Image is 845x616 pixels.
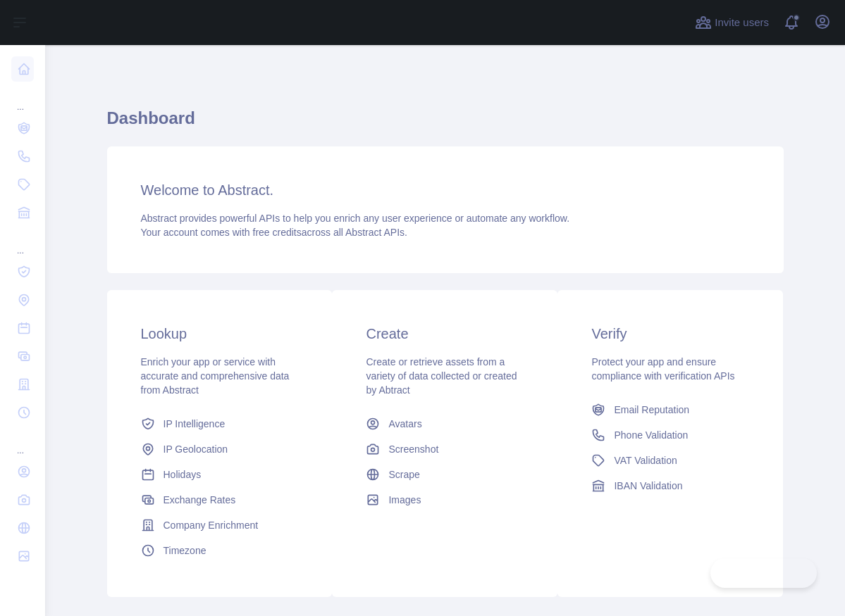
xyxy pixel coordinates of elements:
span: Avatars [388,417,421,431]
a: Screenshot [360,436,529,462]
a: IP Intelligence [135,411,304,436]
a: IBAN Validation [586,473,755,498]
a: Phone Validation [586,422,755,448]
a: Company Enrichment [135,513,304,538]
span: Phone Validation [614,428,688,442]
div: ... [11,428,34,456]
span: Screenshot [388,442,438,456]
a: VAT Validation [586,448,755,473]
span: Timezone [164,543,206,558]
span: IBAN Validation [614,479,682,493]
span: Images [388,493,421,507]
a: Avatars [360,411,529,436]
span: Email Reputation [614,403,689,417]
button: Invite users [692,11,772,34]
a: Holidays [135,462,304,487]
a: Images [360,487,529,513]
span: VAT Validation [614,453,677,467]
span: Company Enrichment [164,518,259,532]
div: ... [11,84,34,113]
span: Abstract provides powerful APIs to help you enrich any user experience or automate any workflow. [141,213,570,224]
h3: Lookup [141,324,299,344]
h3: Verify [591,324,749,344]
a: IP Geolocation [135,436,304,462]
span: Exchange Rates [164,493,236,507]
a: Timezone [135,538,304,563]
span: IP Intelligence [164,417,226,431]
span: Your account comes with across all Abstract APIs. [141,227,407,238]
span: Invite users [715,15,769,31]
span: Protect your app and ensure compliance with verification APIs [591,356,734,382]
h3: Create [366,324,524,344]
iframe: Toggle Customer Support [710,558,817,588]
a: Email Reputation [586,397,755,422]
span: Holidays [164,467,202,482]
span: Create or retrieve assets from a variety of data collected or created by Abtract [366,356,517,396]
span: Enrich your app or service with accurate and comprehensive data from Abstract [141,356,290,396]
a: Scrape [360,462,529,487]
span: IP Geolocation [164,442,228,456]
a: Exchange Rates [135,487,304,513]
h1: Dashboard [107,107,784,141]
span: free credits [253,227,302,238]
h3: Welcome to Abstract. [141,180,750,200]
div: ... [11,228,34,256]
span: Scrape [388,467,419,482]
